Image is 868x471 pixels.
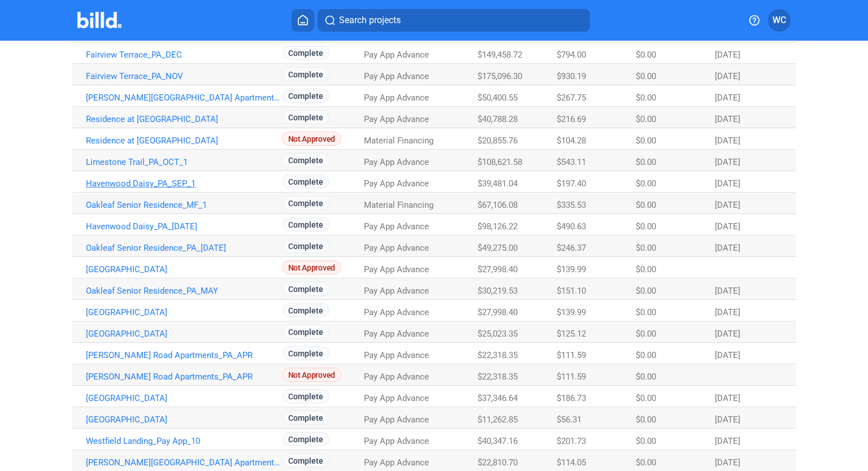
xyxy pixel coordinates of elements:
[282,260,341,274] span: Not Approved
[86,372,282,382] a: [PERSON_NAME] Road Apartments_PA_APR
[636,393,656,403] span: $0.00
[715,178,740,189] span: [DATE]
[557,350,586,360] span: $111.59
[282,411,329,425] span: Complete
[364,93,429,103] span: Pay App Advance
[715,307,740,317] span: [DATE]
[364,393,429,403] span: Pay App Advance
[364,286,429,296] span: Pay App Advance
[715,457,740,468] span: [DATE]
[636,307,656,317] span: $0.00
[557,415,581,425] span: $56.31
[478,415,518,425] span: $11,262.85
[557,221,586,232] span: $490.63
[282,453,329,468] span: Complete
[282,303,329,317] span: Complete
[364,415,429,425] span: Pay App Advance
[768,9,791,32] button: WC
[282,432,329,446] span: Complete
[715,221,740,232] span: [DATE]
[636,114,656,124] span: $0.00
[557,157,586,167] span: $543.11
[282,132,341,146] span: Not Approved
[86,264,282,274] a: [GEOGRAPHIC_DATA]
[364,157,429,167] span: Pay App Advance
[557,307,586,317] span: $139.99
[715,393,740,403] span: [DATE]
[557,286,586,296] span: $151.10
[636,264,656,274] span: $0.00
[636,329,656,339] span: $0.00
[86,178,282,189] a: Havenwood Daisy_PA_SEP_1
[715,136,740,146] span: [DATE]
[77,12,122,28] img: Billd Company Logo
[636,221,656,232] span: $0.00
[86,71,282,81] a: Fairview Terrace_PA_NOV
[364,50,429,60] span: Pay App Advance
[282,153,329,167] span: Complete
[282,175,329,189] span: Complete
[364,221,429,232] span: Pay App Advance
[86,200,282,210] a: Oakleaf Senior Residence_MF_1
[636,286,656,296] span: $0.00
[478,200,518,210] span: $67,106.08
[478,157,522,167] span: $108,621.58
[364,264,429,274] span: Pay App Advance
[282,239,329,253] span: Complete
[715,415,740,425] span: [DATE]
[636,350,656,360] span: $0.00
[636,436,656,446] span: $0.00
[478,372,518,382] span: $22,318.35
[478,221,518,232] span: $98,126.22
[282,196,329,210] span: Complete
[282,346,329,360] span: Complete
[86,93,282,103] a: [PERSON_NAME][GEOGRAPHIC_DATA] Apartments_PA_OCT
[282,46,329,60] span: Complete
[364,114,429,124] span: Pay App Advance
[282,67,329,81] span: Complete
[557,264,586,274] span: $139.99
[636,200,656,210] span: $0.00
[715,200,740,210] span: [DATE]
[364,457,429,468] span: Pay App Advance
[715,350,740,360] span: [DATE]
[282,389,329,403] span: Complete
[478,71,522,81] span: $175,096.30
[282,110,329,124] span: Complete
[86,157,282,167] a: Limestone Trail_PA_OCT_1
[478,264,518,274] span: $27,998.40
[318,9,590,32] button: Search projects
[282,89,329,103] span: Complete
[478,286,518,296] span: $30,219.53
[636,50,656,60] span: $0.00
[86,329,282,339] a: [GEOGRAPHIC_DATA]
[715,93,740,103] span: [DATE]
[86,114,282,124] a: Residence at [GEOGRAPHIC_DATA]
[478,436,518,446] span: $40,347.16
[478,393,518,403] span: $37,346.64
[478,114,518,124] span: $40,788.28
[364,329,429,339] span: Pay App Advance
[478,136,518,146] span: $20,855.76
[86,457,282,468] a: [PERSON_NAME][GEOGRAPHIC_DATA] Apartments_Pay App_2
[715,114,740,124] span: [DATE]
[715,436,740,446] span: [DATE]
[478,178,518,189] span: $39,481.04
[715,329,740,339] span: [DATE]
[86,350,282,360] a: [PERSON_NAME] Road Apartments_PA_APR
[364,136,433,146] span: Material Financing
[86,50,282,60] a: Fairview Terrace_PA_DEC
[478,457,518,468] span: $22,810.70
[557,114,586,124] span: $216.69
[636,178,656,189] span: $0.00
[557,243,586,253] span: $246.37
[364,71,429,81] span: Pay App Advance
[86,436,282,446] a: Westfield Landing_Pay App_10
[364,372,429,382] span: Pay App Advance
[715,243,740,253] span: [DATE]
[557,436,586,446] span: $201.73
[86,393,282,403] a: [GEOGRAPHIC_DATA]
[557,457,586,468] span: $114.05
[715,50,740,60] span: [DATE]
[478,307,518,317] span: $27,998.40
